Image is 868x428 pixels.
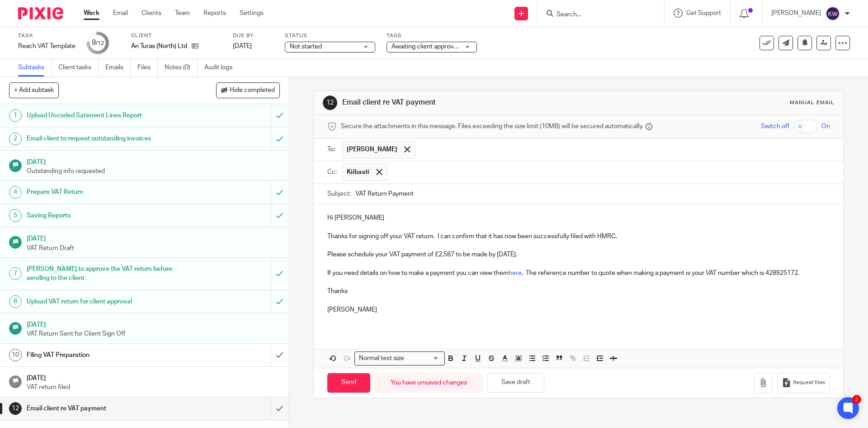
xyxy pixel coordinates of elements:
[27,262,183,285] h1: [PERSON_NAME] to approve the VAT return before sending to the client
[9,295,22,308] div: 8
[58,59,99,77] a: Client tasks
[27,383,280,392] p: VAT return filed
[27,295,183,308] h1: Upload VAT return for client approval
[9,133,22,145] div: 2
[27,185,183,199] h1: Prepare VAT Return
[105,59,131,77] a: Emails
[9,186,22,199] div: 4
[9,402,22,415] div: 12
[131,42,187,51] p: An Turas (North) Ltd
[27,371,280,383] h1: [DATE]
[327,145,337,154] label: To:
[137,59,158,77] a: Files
[357,354,406,363] span: Normal text size
[203,9,226,18] a: Reports
[323,96,337,110] div: 12
[327,373,370,393] input: Send
[27,167,280,176] p: Outstanding info requested
[556,11,637,19] input: Search
[18,7,63,19] img: Pixie
[9,209,22,222] div: 5
[27,244,280,253] p: VAT Return Draft
[216,82,280,98] button: Hide completed
[233,32,274,39] label: Due by
[27,318,280,329] h1: [DATE]
[240,9,264,18] a: Settings
[165,59,198,77] a: Notes (0)
[509,270,522,276] a: here
[354,351,445,365] div: Search for option
[18,59,52,77] a: Subtasks
[9,82,59,98] button: + Add subtask
[18,32,75,39] label: Task
[327,305,830,314] p: [PERSON_NAME]
[826,6,840,21] img: svg%3E
[327,189,351,198] label: Subject:
[327,213,830,222] p: Hi [PERSON_NAME]
[27,132,183,145] h1: Email client to request outstanding invoices
[761,122,789,131] span: Switch off
[777,373,830,393] button: Request files
[175,9,190,18] a: Team
[230,87,275,94] span: Hide completed
[9,267,22,280] div: 7
[27,348,183,362] h1: Filing VAT Preparation
[27,109,183,122] h1: Upload Uncoded Satement Lines Report
[142,9,161,18] a: Clients
[347,145,397,154] span: [PERSON_NAME]
[327,269,830,278] p: If you need details on how to make a payment you can view them . The reference number to quote wh...
[821,122,830,131] span: On
[771,9,821,18] p: [PERSON_NAME]
[327,168,337,177] label: Cc:
[131,32,222,39] label: Client
[285,32,375,39] label: Status
[18,42,75,51] div: Reach VAT Template
[327,232,830,241] p: Thanks for signing off your VAT return. I can confirm that it has now been successfully filed wit...
[342,98,598,107] h1: Email client re VAT payment
[9,109,22,122] div: 1
[233,43,252,49] span: [DATE]
[793,379,825,386] span: Request files
[84,9,99,18] a: Work
[487,373,544,393] button: Save draft
[375,373,483,393] div: You have unsaved changes
[27,209,183,222] h1: Saving Reports
[327,278,830,296] p: Thanks
[204,59,239,77] a: Audit logs
[113,9,128,18] a: Email
[96,41,104,46] small: /12
[790,99,835,106] div: Manual email
[387,32,477,39] label: Tags
[27,232,280,243] h1: [DATE]
[327,250,830,259] p: Please schedule your VAT payment of £2,587 to be made by [DATE].
[27,402,183,415] h1: Email client re VAT payment
[852,395,861,404] div: 2
[407,354,439,363] input: Search for option
[9,349,22,361] div: 10
[347,168,369,177] span: Kiibaati
[92,38,104,48] div: 9
[27,155,280,167] h1: [DATE]
[392,43,468,50] span: Awaiting client approval + 1
[27,329,280,338] p: VAT Return Sent for Client Sign Off
[341,122,643,131] span: Secure the attachments in this message. Files exceeding the size limit (10MB) will be secured aut...
[290,43,322,50] span: Not started
[686,10,721,16] span: Get Support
